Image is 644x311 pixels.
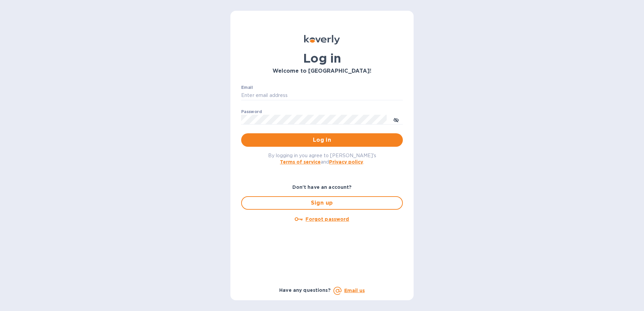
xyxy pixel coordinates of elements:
[279,287,331,293] b: Have any questions?
[292,184,352,190] b: Don't have an account?
[344,288,365,293] a: Email us
[241,68,403,74] h3: Welcome to [GEOGRAPHIC_DATA]!
[241,110,262,114] label: Password
[241,91,403,101] input: Enter email address
[280,159,321,165] a: Terms of service
[241,51,403,65] h1: Log in
[329,159,363,165] a: Privacy policy
[247,136,397,144] span: Log in
[268,153,376,165] span: By logging in you agree to [PERSON_NAME]'s and .
[241,133,403,147] button: Log in
[241,85,253,90] label: Email
[241,196,403,210] button: Sign up
[304,35,340,44] img: Koverly
[247,199,397,207] span: Sign up
[389,113,403,126] button: toggle password visibility
[305,216,349,222] u: Forgot password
